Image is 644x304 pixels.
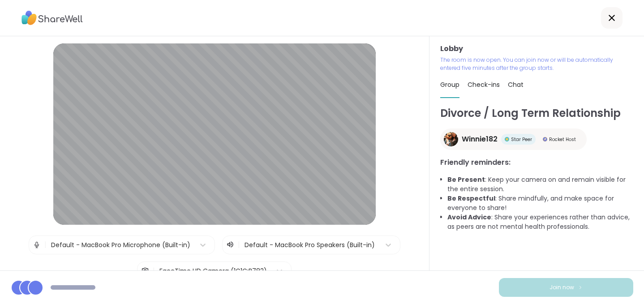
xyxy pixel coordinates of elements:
div: Default - MacBook Pro Microphone (Built-in) [51,240,190,250]
b: Be Respectful [447,194,495,203]
img: Microphone [33,236,41,254]
b: Avoid Advice [447,213,491,222]
img: ShareWell Logo [21,8,83,28]
span: Group [440,80,459,89]
img: Rocket Host [543,137,547,141]
li: : Keep your camera on and remain visible for the entire session. [447,175,633,194]
span: Star Peer [511,136,532,143]
span: Rocket Host [549,136,576,143]
h1: Divorce / Long Term Relationship [440,105,633,121]
li: : Share your experiences rather than advice, as peers are not mental health professionals. [447,213,633,231]
img: Star Peer [505,137,509,141]
img: Camera [141,262,149,280]
a: Winnie182Winnie182Star PeerStar PeerRocket HostRocket Host [440,128,587,150]
li: : Share mindfully, and make space for everyone to share! [447,194,633,213]
span: | [238,240,240,250]
span: | [44,236,47,254]
span: | [153,262,155,280]
h3: Friendly reminders: [440,157,633,168]
p: The room is now open. You can join now or will be automatically entered five minutes after the gr... [440,56,633,72]
span: Winnie182 [462,134,498,145]
img: Winnie182 [444,132,458,146]
div: FaceTime HD Camera (1C1C:B782) [159,266,267,276]
span: Chat [508,80,524,89]
h3: Lobby [440,43,633,54]
span: Check-ins [468,80,500,89]
b: Be Present [447,175,485,184]
span: Join now [550,283,574,291]
img: ShareWell Logomark [578,285,583,290]
button: Join now [499,278,633,297]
